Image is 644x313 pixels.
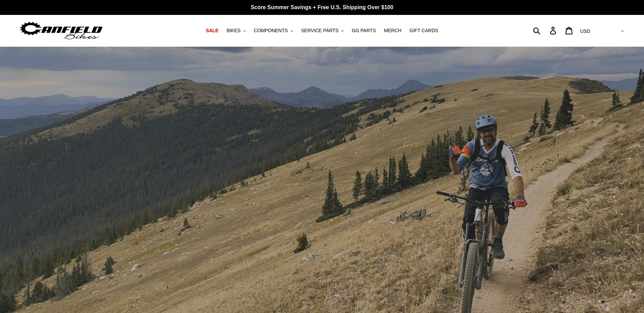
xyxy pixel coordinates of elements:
[384,28,401,34] span: MERCH
[301,28,338,34] span: SERVICE PARTS
[206,28,218,34] span: SALE
[202,26,222,35] a: SALE
[223,26,249,35] button: BIKES
[381,26,405,35] a: MERCH
[251,26,296,35] button: COMPONENTS
[406,26,442,35] a: GIFT CARDS
[348,26,379,35] a: GG PARTS
[409,28,438,34] span: GIFT CARDS
[298,26,347,35] button: SERVICE PARTS
[537,23,554,38] input: Search
[226,28,240,34] span: BIKES
[254,28,288,34] span: COMPONENTS
[352,28,376,34] span: GG PARTS
[19,20,104,41] img: Canfield Bikes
